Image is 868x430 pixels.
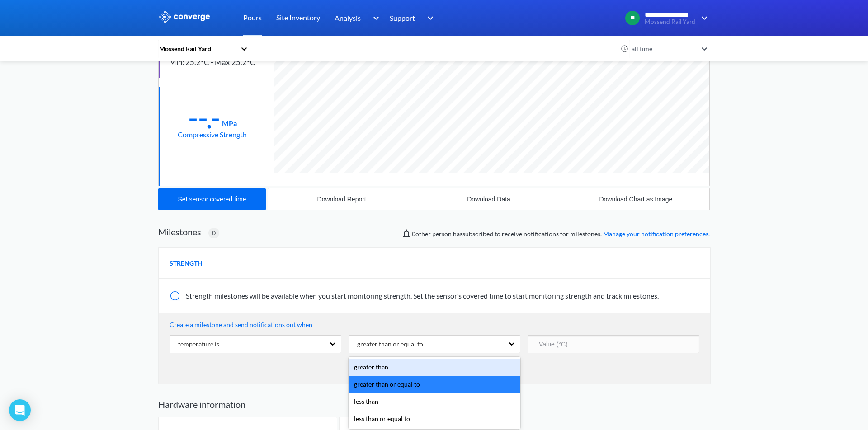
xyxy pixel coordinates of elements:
div: Download Chart as Image [599,196,672,203]
span: 0 other [412,230,431,238]
span: Support [390,12,415,23]
div: Compressive Strength [178,129,247,140]
div: --.- [188,106,220,129]
img: downArrow.svg [367,13,382,23]
a: Manage your notification preferences. [603,230,710,238]
div: Open Intercom Messenger [9,399,31,421]
img: logo_ewhite.svg [158,11,211,23]
img: downArrow.svg [695,13,710,23]
span: 0 [212,228,216,238]
div: Mossend Rail Yard [158,44,236,54]
input: Value (°C) [528,335,699,353]
div: Set sensor covered time [178,196,246,203]
div: Min: 25.2°C - Max 25.2°C [169,56,255,69]
div: less than or equal to [349,410,520,427]
span: Mossend Rail Yard [645,19,695,25]
img: downArrow.svg [421,13,436,23]
span: person has subscribed to receive notifications for milestones. [412,229,710,239]
button: Download Data [415,188,562,210]
p: Create a milestone and send notifications out when [170,320,699,330]
div: greater than or equal to [350,339,423,349]
div: temperature is [171,339,219,349]
div: Download Report [317,196,366,203]
div: all time [629,44,697,54]
div: greater than [349,359,520,376]
span: STRENGTH [170,258,203,268]
div: Download Data [467,196,510,203]
button: Download Report [268,188,415,210]
div: less than [349,393,520,410]
span: Strength milestones will be available when you start monitoring strength. Set the sensor’s covere... [186,291,659,300]
button: Download Chart as Image [562,188,709,210]
h2: Milestones [158,226,201,237]
div: greater than or equal to [349,376,520,393]
img: icon-clock.svg [621,45,629,53]
img: notifications-icon.svg [401,229,412,239]
span: Analysis [335,12,361,23]
h2: Hardware information [158,399,710,410]
button: Set sensor covered time [158,188,266,210]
